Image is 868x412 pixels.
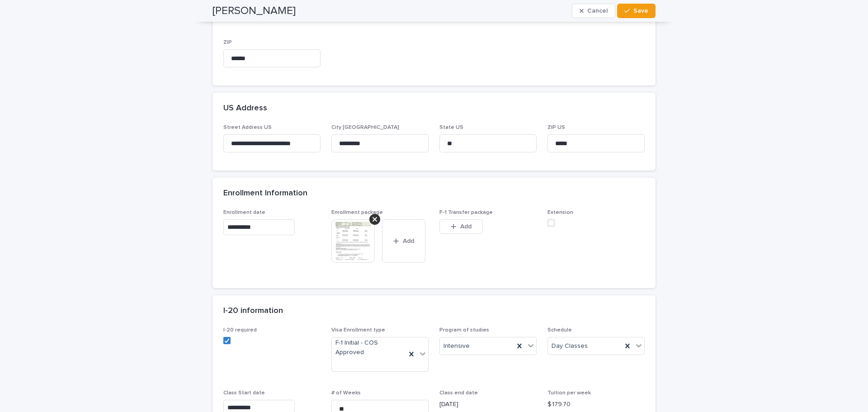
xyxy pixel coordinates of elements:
span: Tuition per week [547,390,591,396]
span: Cancel [587,8,608,14]
span: Street Address US [223,125,272,130]
span: Program of studies [439,327,489,333]
span: Add [460,223,472,230]
span: Intensive [443,341,470,351]
button: Cancel [572,4,615,18]
span: Enrollment package [331,210,383,215]
span: I-20 required [223,327,257,333]
span: Save [633,8,648,14]
span: State US [439,125,463,130]
h2: I-20 information [223,306,283,316]
span: City [GEOGRAPHIC_DATA] [331,125,399,130]
button: Add [382,219,425,263]
span: Class Start date [223,390,265,396]
h2: US Address [223,104,267,114]
span: Extension [547,210,573,215]
span: Add [403,238,414,244]
span: # of Weeks [331,390,361,396]
span: ZIP US [547,125,565,130]
h2: [PERSON_NAME] [212,5,296,18]
span: ZIP [223,40,232,45]
span: Visa Enrollment type [331,327,385,333]
span: Day Classes [552,341,588,351]
span: Class end date [439,390,478,396]
span: F-1 Initial - COS Approved [335,338,402,357]
button: Save [617,4,656,18]
span: Enrollment date [223,210,265,215]
span: F-1 Transfer package [439,210,493,215]
p: $ 179.70 [547,400,645,409]
span: Schedule [547,327,572,333]
p: [DATE] [439,400,537,409]
button: Add [439,219,483,234]
h2: Enrollment Information [223,189,307,199]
